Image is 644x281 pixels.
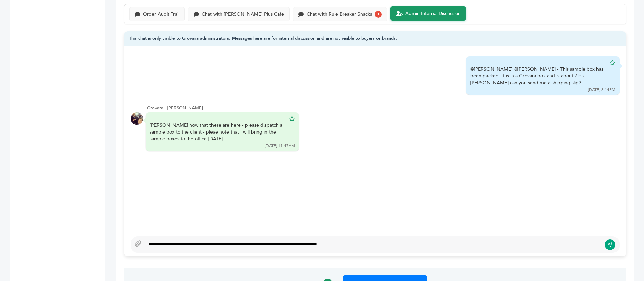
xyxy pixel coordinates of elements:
div: [DATE] 3:14PM [588,87,615,93]
div: [PERSON_NAME] now that these are here - please dispatch a sample box to the client - pleae note t... [150,122,286,142]
div: [DATE] 11:47AM [265,143,295,149]
div: Admin Internal Discussion [405,11,461,17]
div: Chat with Rule Breaker Snacks [307,12,372,17]
div: 1 [375,11,382,18]
div: @[PERSON_NAME] @[PERSON_NAME] - This sample box has been packed. It is in a Grovara box and is ab... [470,66,606,86]
div: This chat is only visible to Grovara administrators. Messages here are for internal discussion an... [124,31,626,47]
div: Order Audit Trail [143,12,179,17]
div: Grovara - [PERSON_NAME] [147,105,620,111]
div: Chat with [PERSON_NAME] Plus Cafe [202,12,284,17]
